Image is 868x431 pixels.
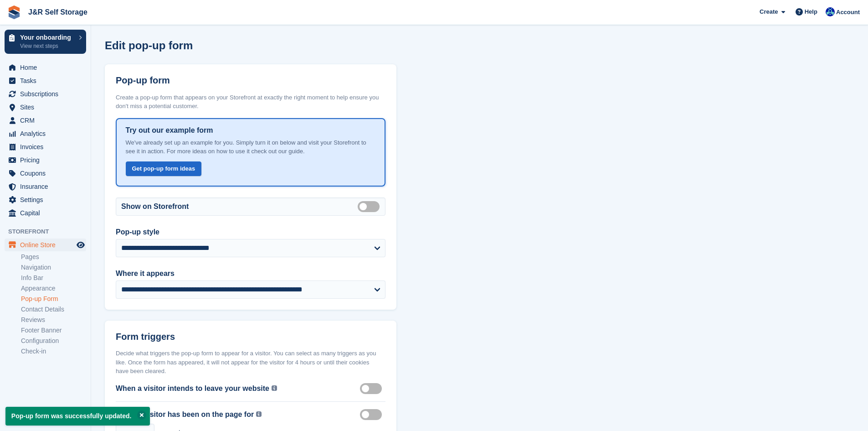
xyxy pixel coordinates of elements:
a: menu [5,140,86,153]
span: CRM [20,114,75,127]
span: Pricing [20,154,75,166]
a: menu [5,167,86,180]
label: Pop-up style [116,227,385,238]
a: Your onboarding View next steps [5,30,86,54]
a: menu [5,207,86,219]
span: Sites [20,101,75,114]
span: Coupons [20,167,75,180]
a: menu [5,61,86,74]
a: Info Bar [21,274,86,282]
span: Account [836,8,860,17]
h3: Try out our example form [126,126,376,135]
p: View next steps [20,42,74,50]
a: menu [5,127,86,140]
p: Your onboarding [20,34,74,41]
a: Footer Banner [21,326,86,335]
a: Reviews [21,316,86,324]
a: Preview store [75,239,86,250]
span: Invoices [20,140,75,153]
span: Tasks [20,74,75,87]
a: Configuration [21,337,86,345]
div: Show on Storefront [116,197,385,216]
a: menu [5,74,86,87]
a: Check-in [21,347,86,356]
span: Capital [20,207,75,219]
img: stora-icon-8386f47178a22dfd0bd8f6a31ec36ba5ce8667c1dd55bd0f319d3a0aa187defe.svg [7,5,21,19]
a: J&R Self Storage [25,5,91,20]
label: When a visitor intends to leave your website [116,383,269,394]
a: menu [5,88,86,100]
label: When a visitor has been on the page for [116,409,254,420]
a: Get pop-up form ideas [126,161,202,177]
img: icon-info-grey-7440780725fd019a000dd9b08b2336e03edf1995a4989e88bcd33f0948082b44.svg [256,411,262,417]
span: Subscriptions [20,88,75,100]
a: menu [5,114,86,127]
span: Analytics [20,127,75,140]
a: menu [5,239,86,251]
a: menu [5,193,86,206]
a: Pop-up Form [21,295,86,303]
span: Storefront [8,227,91,236]
a: menu [5,154,86,166]
a: menu [5,101,86,114]
label: Enabled [358,206,383,207]
div: Decide what triggers the pop-up form to appear for a visitor. You can select as many triggers as ... [116,349,385,376]
a: menu [5,180,86,193]
span: Settings [20,193,75,206]
label: Exit intent enabled [360,388,385,389]
span: Create [760,7,778,16]
p: Pop-up form was successfully updated. [5,407,150,426]
a: Pages [21,253,86,261]
span: Insurance [20,180,75,193]
a: Navigation [21,263,86,272]
img: Steve Revell [826,7,835,16]
span: Online Store [20,239,75,251]
p: We've already set up an example for you. Simply turn it on below and visit your Storefront to see... [126,138,376,156]
div: Create a pop-up form that appears on your Storefront at exactly the right moment to help ensure y... [116,93,385,111]
span: Help [805,7,817,16]
h1: Edit pop-up form [105,39,193,52]
span: Home [20,61,75,74]
img: icon-info-grey-7440780725fd019a000dd9b08b2336e03edf1995a4989e88bcd33f0948082b44.svg [272,385,277,391]
a: Contact Details [21,305,86,314]
a: Appearance [21,284,86,293]
h2: Pop-up form [116,75,170,86]
label: Time on page enabled [360,414,385,415]
h2: Form triggers [116,332,175,342]
label: Where it appears [116,268,385,279]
